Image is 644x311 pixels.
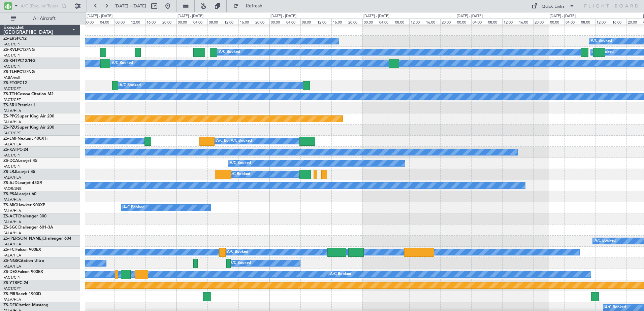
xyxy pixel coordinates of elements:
a: ZS-LMFNextant 400XTi [3,137,47,141]
a: FACT/CPT [3,97,21,102]
a: ZS-DEXFalcon 900EX [3,270,43,274]
div: 04:00 [99,19,114,25]
a: ZS-PPGSuper King Air 200 [3,114,54,118]
div: 12:00 [316,19,331,25]
div: 04:00 [471,19,487,25]
button: Quick Links [528,1,578,11]
span: ZS-KHT [3,59,18,63]
a: ZS-YTBPC-24 [3,281,28,285]
div: A/C Booked [230,258,251,268]
div: 12:00 [595,19,611,25]
a: ZS-DFICitation Mustang [3,303,49,307]
a: ZS-LRJLearjet 45 [3,170,35,174]
div: A/C Booked [230,158,251,168]
div: A/C Booked [216,136,237,146]
a: FALA/HLA [3,197,21,202]
a: FALA/HLA [3,253,21,258]
a: FALA/HLA [3,219,21,224]
a: ZS-MIGHawker 900XP [3,203,45,207]
div: Quick Links [542,3,565,10]
div: A/C Booked [227,247,248,257]
div: 12:00 [130,19,145,25]
a: FALA/HLA [3,108,21,113]
div: [DATE] - [DATE] [363,13,389,19]
div: 12:00 [502,19,518,25]
a: FALA/HLA [3,208,21,213]
span: ZS-YTB [3,281,17,285]
a: FALA/HLA [3,231,21,236]
div: 00:00 [549,19,564,25]
a: FACT/CPT [3,42,21,47]
a: ZS-ERSPC12 [3,37,27,41]
div: 00:00 [269,19,285,25]
div: 16:00 [425,19,440,25]
a: FACT/CPT [3,153,21,158]
div: 00:00 [176,19,192,25]
div: 04:00 [564,19,580,25]
span: ZS-SGC [3,226,18,230]
a: FACT/CPT [3,86,21,91]
span: ZS-MIG [3,203,17,207]
a: FACT/CPT [3,164,21,169]
a: ZS-FCIFalcon 900EX [3,248,41,252]
span: ZS-DEX [3,270,18,274]
div: A/C Booked [112,58,133,68]
div: 08:00 [300,19,316,25]
button: All Aircraft [7,13,73,24]
a: ZS-PSALearjet 60 [3,192,36,196]
div: 20:00 [626,19,642,25]
span: ZS-FTG [3,81,17,85]
a: FACT/CPT [3,131,21,136]
a: FACT/CPT [3,286,21,291]
div: 12:00 [223,19,238,25]
div: 04:00 [192,19,207,25]
button: Refresh [230,1,270,11]
div: 20:00 [440,19,456,25]
a: ZS-SGCChallenger 601-3A [3,226,53,230]
div: 12:00 [409,19,425,25]
a: FALA/HLA [3,242,21,247]
span: ZS-AJD [3,181,18,185]
div: 00:00 [362,19,378,25]
a: FALA/HLA [3,119,21,125]
div: A/C Booked [123,203,144,213]
a: ZS-TLHPC12/NG [3,70,35,74]
span: ZS-PZU [3,126,17,130]
div: [DATE] - [DATE] [550,13,576,19]
div: A/C Booked [229,169,250,179]
span: ZS-PPG [3,114,17,118]
input: A/C (Reg. or Type) [21,1,59,11]
a: ZS-ACTChallenger 300 [3,214,46,218]
div: 08:00 [487,19,502,25]
a: ZS-[PERSON_NAME]Challenger 604 [3,237,71,241]
div: 08:00 [394,19,409,25]
div: A/C Booked [330,269,351,279]
a: ZS-PZUSuper King Air 200 [3,126,54,130]
div: 04:00 [285,19,300,25]
span: ZS-ACT [3,214,18,218]
span: ZS-FCI [3,248,15,252]
span: ZS-TTH [3,92,17,96]
div: 16:00 [145,19,161,25]
span: ZS-TLH [3,70,17,74]
a: FACT/CPT [3,64,21,69]
div: [DATE] - [DATE] [87,13,112,19]
a: ZS-PIRBeech 1900D [3,292,41,296]
div: 04:00 [378,19,393,25]
div: 00:00 [83,19,99,25]
a: FALA/HLA [3,142,21,147]
span: All Aircraft [18,16,71,21]
a: ZS-FTGPC12 [3,81,27,85]
div: 08:00 [114,19,130,25]
span: ZS-NGS [3,259,18,263]
div: 16:00 [238,19,254,25]
div: 20:00 [347,19,362,25]
span: Refresh [240,4,268,8]
div: 20:00 [161,19,176,25]
div: A/C Booked [592,47,614,57]
span: ZS-PSA [3,192,17,196]
div: A/C Booked [231,136,252,146]
span: ZS-DCA [3,159,18,163]
a: ZS-TTHCessna Citation M2 [3,92,54,96]
div: 16:00 [611,19,626,25]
